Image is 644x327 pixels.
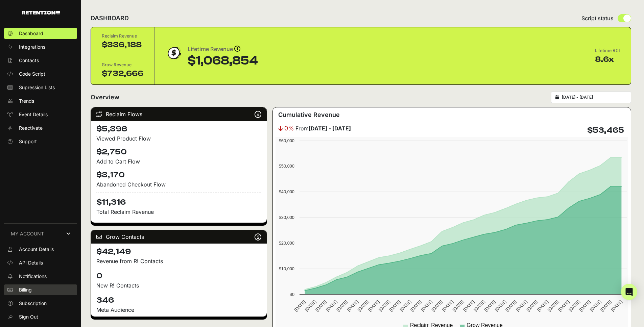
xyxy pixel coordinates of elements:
[4,284,77,295] a: Billing
[336,299,349,312] text: [DATE]
[96,157,261,166] div: Add to Cart Flow
[420,299,433,312] text: [DATE]
[19,30,43,37] span: Dashboard
[4,69,77,79] a: Code Script
[367,299,380,312] text: [DATE]
[96,271,261,281] h4: 0
[290,292,294,297] text: $0
[589,299,602,312] text: [DATE]
[279,215,294,220] text: $30,000
[96,208,261,216] p: Total Reclaim Revenue
[96,257,261,265] p: Revenue from R! Contacts
[610,299,623,312] text: [DATE]
[4,42,77,52] a: Integrations
[188,54,258,68] div: $1,068,854
[547,299,560,312] text: [DATE]
[388,299,402,312] text: [DATE]
[462,299,475,312] text: [DATE]
[526,299,539,312] text: [DATE]
[599,299,613,312] text: [DATE]
[357,299,370,312] text: [DATE]
[4,271,77,282] a: Notifications
[409,299,423,312] text: [DATE]
[568,299,581,312] text: [DATE]
[536,299,549,312] text: [DATE]
[96,281,261,290] p: New R! Contacts
[284,124,294,133] span: 0%
[587,125,624,136] h4: $53,465
[91,93,119,102] h2: Overview
[4,28,77,39] a: Dashboard
[295,124,351,132] span: From
[19,313,38,320] span: Sign Out
[557,299,570,312] text: [DATE]
[96,180,261,188] div: Abandoned Checkout Flow
[595,47,620,54] div: Lifetime ROI
[96,306,261,314] div: Meta Audience
[96,124,261,134] h4: $5,396
[19,125,43,131] span: Reactivate
[452,299,465,312] text: [DATE]
[4,311,77,322] a: Sign Out
[19,84,55,91] span: Supression Lists
[441,299,454,312] text: [DATE]
[165,45,182,61] img: dollar-coin-05c43ed7efb7bc0c12610022525b4bbbb207c7efeef5aecc26f025e68dcafac9.png
[4,223,77,244] a: MY ACCOUNT
[19,111,48,118] span: Event Details
[504,299,518,312] text: [DATE]
[4,109,77,120] a: Event Details
[279,163,294,169] text: $50,000
[19,273,47,280] span: Notifications
[19,259,43,266] span: API Details
[4,55,77,66] a: Contacts
[91,230,267,244] div: Grow Contacts
[515,299,528,312] text: [DATE]
[11,230,44,237] span: MY ACCOUNT
[581,14,614,22] span: Script status
[4,257,77,268] a: API Details
[19,57,39,64] span: Contacts
[19,44,45,50] span: Integrations
[325,299,338,312] text: [DATE]
[4,244,77,255] a: Account Details
[346,299,359,312] text: [DATE]
[19,300,47,307] span: Subscription
[621,284,637,300] div: Open Intercom Messenger
[19,71,45,77] span: Code Script
[279,138,294,143] text: $60,000
[314,299,328,312] text: [DATE]
[102,61,143,68] div: Grow Revenue
[473,299,486,312] text: [DATE]
[19,286,32,293] span: Billing
[188,45,258,54] div: Lifetime Revenue
[102,40,143,50] div: $336,188
[293,299,307,312] text: [DATE]
[96,246,261,257] h4: $42,149
[399,299,412,312] text: [DATE]
[19,98,34,104] span: Trends
[4,96,77,106] a: Trends
[279,241,294,246] text: $20,000
[279,266,294,271] text: $10,000
[91,14,129,23] h2: DASHBOARD
[96,170,261,180] h4: $3,170
[4,82,77,93] a: Supression Lists
[578,299,592,312] text: [DATE]
[102,33,143,40] div: Reclaim Revenue
[304,299,317,312] text: [DATE]
[279,189,294,194] text: $40,000
[431,299,444,312] text: [DATE]
[309,125,351,132] strong: [DATE] - [DATE]
[4,298,77,309] a: Subscription
[4,123,77,133] a: Reactivate
[22,11,60,15] img: Retention.com
[96,147,261,157] h4: $2,750
[19,246,54,253] span: Account Details
[96,193,261,208] h4: $11,316
[19,138,37,145] span: Support
[4,136,77,147] a: Support
[102,68,143,79] div: $732,666
[378,299,391,312] text: [DATE]
[595,54,620,65] div: 8.6x
[483,299,497,312] text: [DATE]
